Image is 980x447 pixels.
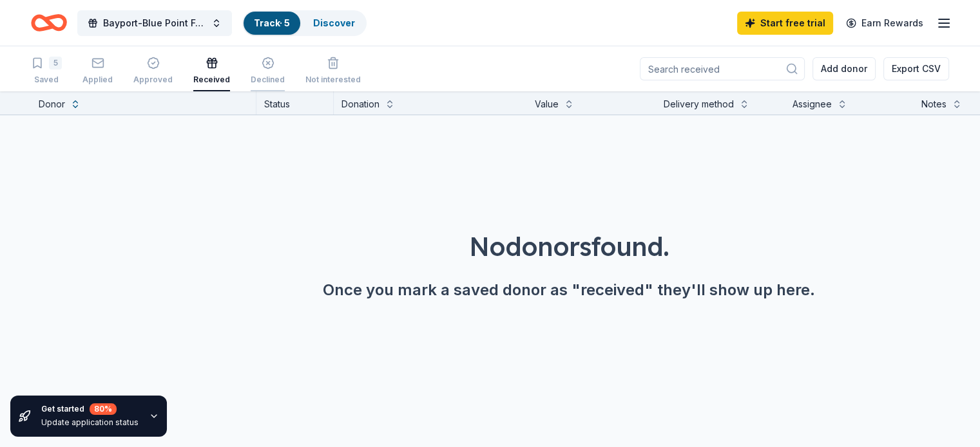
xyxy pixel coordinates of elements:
div: Status [256,91,334,114]
span: Bayport-Blue Point Foundation [103,15,206,31]
button: Export CSV [883,57,949,80]
div: Get started [41,403,139,415]
input: Search received [640,57,805,80]
button: 5Saved [31,51,62,91]
a: Earn Rewards [838,12,931,35]
div: Not interested [305,75,361,85]
div: Received [193,75,230,85]
div: Value [535,96,559,112]
button: Add donor [812,57,876,80]
button: Applied [82,51,113,91]
div: Update application status [41,417,139,428]
button: Approved [133,51,173,91]
button: Received [193,51,230,91]
div: Donor [39,96,65,112]
div: Declined [251,75,285,85]
button: Declined [251,51,285,91]
div: 5 [49,57,62,69]
div: Delivery method [664,96,734,112]
a: Discover [313,17,355,28]
div: Notes [921,96,946,112]
button: Bayport-Blue Point Foundation [77,10,232,36]
div: Saved [31,75,62,85]
div: Assignee [793,96,832,112]
div: 80 % [90,403,117,415]
button: Not interested [305,51,361,91]
div: Approved [133,75,173,85]
a: Home [31,8,67,38]
a: Track· 5 [254,17,290,28]
div: Donation [341,96,380,112]
button: Track· 5Discover [242,10,367,36]
div: Applied [82,75,113,85]
a: Start free trial [737,12,833,35]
